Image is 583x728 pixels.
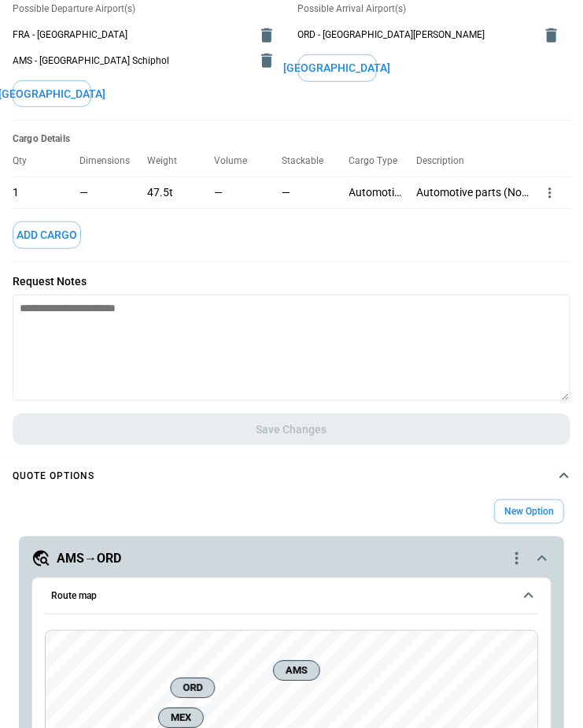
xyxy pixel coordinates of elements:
[282,186,290,199] p: —
[13,275,570,288] p: Request Notes
[349,155,411,167] p: Cargo Type
[349,176,417,208] div: Automotive
[13,28,248,42] span: FRA - [GEOGRAPHIC_DATA]
[215,186,223,199] p: —
[80,186,135,199] p: —
[298,2,571,16] p: Possible Arrival Airport(s)
[31,549,552,568] button: AMS→ORDquote-option-actions
[147,186,173,199] p: 47.5t
[13,80,91,108] button: [GEOGRAPHIC_DATA]
[13,2,286,16] p: Possible Departure Airport(s)
[349,186,404,199] p: Automotive
[507,549,526,568] div: quote-option-actions
[165,710,197,726] span: MEX
[251,45,282,76] button: delete
[298,54,377,82] button: [GEOGRAPHIC_DATA]
[215,155,260,167] p: Volume
[45,578,538,615] button: Route map
[542,185,558,201] button: more
[13,155,39,167] p: Qty
[282,155,336,167] p: Stackable
[298,28,533,42] span: ORD - [GEOGRAPHIC_DATA][PERSON_NAME]
[494,500,564,524] button: New Option
[536,20,567,51] button: delete
[416,155,477,167] p: Description
[178,680,208,696] span: ORD
[13,186,19,199] p: 1
[51,591,97,601] h6: Route map
[416,176,542,208] div: Automotive parts (Non DG)
[13,221,81,249] button: Add Cargo
[13,473,94,480] h4: Quote Options
[280,663,313,678] span: AMS
[13,133,570,145] h6: Cargo Details
[416,186,529,199] p: Automotive parts (Non DG)
[57,550,121,567] h5: AMS→ORD
[80,176,148,208] div: No dimensions
[13,54,248,68] span: AMS - [GEOGRAPHIC_DATA] Schiphol
[147,155,190,167] p: Weight
[251,20,282,51] button: delete
[80,155,143,167] p: Dimensions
